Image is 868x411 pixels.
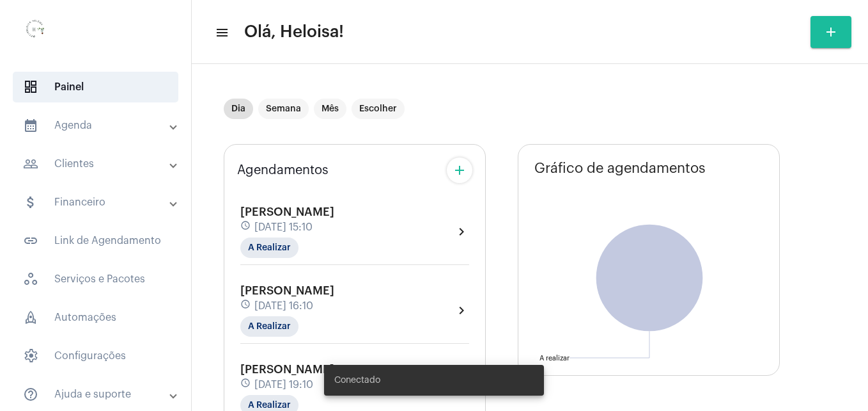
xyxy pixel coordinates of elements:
[8,149,191,179] mat-expansion-panel-header: sidenav iconClientes
[23,387,38,402] mat-icon: sidenav icon
[240,364,334,375] span: [PERSON_NAME]
[23,118,38,133] mat-icon: sidenav icon
[8,379,191,410] mat-expansion-panel-header: sidenav iconAjuda e suporte
[240,299,252,313] mat-icon: schedule
[224,99,253,119] mat-chip: Dia
[23,156,171,172] mat-panel-title: Clientes
[258,99,309,119] mat-chip: Semana
[454,303,469,318] mat-icon: chevron_right
[8,110,191,141] mat-expansion-panel-header: sidenav iconAgenda
[23,348,38,364] span: sidenav icon
[240,206,334,218] span: [PERSON_NAME]
[8,187,191,218] mat-expansion-panel-header: sidenav iconFinanceiro
[237,163,329,177] span: Agendamentos
[240,316,298,337] mat-chip: A Realizar
[254,222,313,233] span: [DATE] 15:10
[13,341,178,371] span: Configurações
[10,6,61,58] img: 0d939d3e-dcd2-0964-4adc-7f8e0d1a206f.png
[13,264,178,294] span: Serviços e Pacotes
[13,302,178,333] span: Automações
[823,24,839,40] mat-icon: add
[215,25,228,40] mat-icon: sidenav icon
[23,79,38,95] span: sidenav icon
[23,271,38,287] span: sidenav icon
[23,387,171,402] mat-panel-title: Ajuda e suporte
[13,72,178,102] span: Painel
[23,195,38,210] mat-icon: sidenav icon
[240,220,252,234] mat-icon: schedule
[254,379,313,391] span: [DATE] 19:10
[454,224,469,239] mat-icon: chevron_right
[240,378,252,392] mat-icon: schedule
[23,156,38,172] mat-icon: sidenav icon
[240,238,298,258] mat-chip: A Realizar
[334,374,380,387] span: Conectado
[244,22,344,42] span: Olá, Heloisa!
[534,161,706,176] span: Gráfico de agendamentos
[254,300,313,312] span: [DATE] 16:10
[314,99,346,119] mat-chip: Mês
[352,99,405,119] mat-chip: Escolher
[23,310,38,325] span: sidenav icon
[13,225,178,256] span: Link de Agendamento
[452,163,467,178] mat-icon: add
[240,285,334,296] span: [PERSON_NAME]
[23,118,171,133] mat-panel-title: Agenda
[23,195,171,210] mat-panel-title: Financeiro
[23,233,38,248] mat-icon: sidenav icon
